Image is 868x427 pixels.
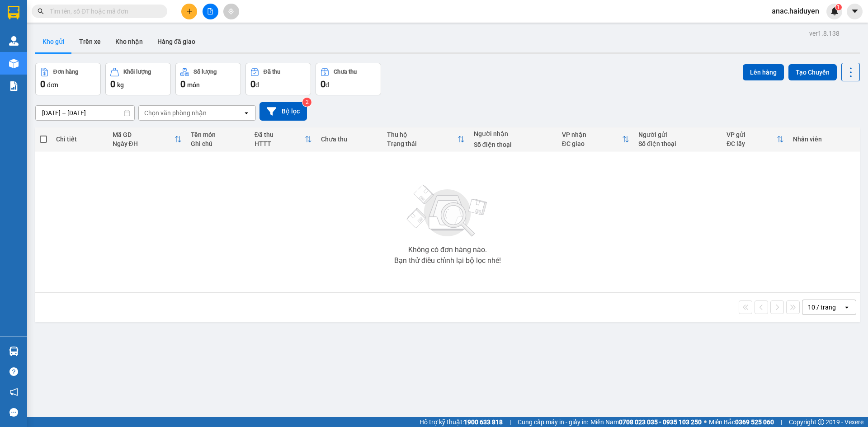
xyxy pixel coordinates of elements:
[764,5,826,17] span: anac.haiduyen
[509,417,511,427] span: |
[382,127,469,151] th: Toggle SortBy
[420,417,503,427] span: Hỗ trợ kỹ thuật:
[181,4,197,19] button: plus
[56,136,103,143] div: Chi tiết
[9,347,19,356] img: warehouse-icon
[9,59,19,68] img: warehouse-icon
[36,106,134,120] input: Select a date range.
[243,109,250,117] svg: open
[108,31,150,52] button: Kho nhận
[518,417,588,427] span: Cung cấp máy in - giấy in:
[726,140,777,147] div: ĐC lấy
[837,4,840,10] span: 1
[474,130,553,137] div: Người nhận
[781,417,782,427] span: |
[830,7,839,15] img: icon-new-feature
[743,64,784,80] button: Lên hàng
[638,131,717,138] div: Người gửi
[726,131,777,138] div: VP gửi
[187,81,200,89] span: món
[325,81,329,89] span: đ
[334,69,357,75] div: Chưa thu
[191,131,245,138] div: Tên món
[35,31,72,52] button: Kho gửi
[808,303,836,312] div: 10 / trang
[9,408,18,417] span: message
[228,8,234,14] span: aim
[40,79,45,89] span: 0
[722,127,788,151] th: Toggle SortBy
[203,4,218,19] button: file-add
[250,127,316,151] th: Toggle SortBy
[302,98,311,107] sup: 2
[464,418,503,426] strong: 1900 633 818
[175,63,241,95] button: Số lượng0món
[259,102,307,121] button: Bộ lọc
[38,8,44,14] span: search
[191,140,245,147] div: Ghi chú
[557,127,634,151] th: Toggle SortBy
[117,81,124,89] span: kg
[186,8,193,14] span: plus
[387,140,458,147] div: Trạng thái
[321,79,325,89] span: 0
[53,69,78,75] div: Đơn hàng
[9,36,19,46] img: warehouse-icon
[851,7,859,15] span: caret-down
[590,417,702,427] span: Miền Nam
[108,127,186,151] th: Toggle SortBy
[35,63,101,95] button: Đơn hàng0đơn
[9,388,18,396] span: notification
[72,31,108,52] button: Trên xe
[474,141,553,148] div: Số điện thoại
[709,417,774,427] span: Miền Bắc
[250,79,255,89] span: 0
[387,131,458,138] div: Thu hộ
[735,418,774,426] strong: 0369 525 060
[847,4,863,19] button: caret-down
[562,140,622,147] div: ĐC giao
[180,79,185,89] span: 0
[144,108,207,117] div: Chọn văn phòng nhận
[50,6,156,16] input: Tìm tên, số ĐT hoặc mã đơn
[9,81,19,91] img: solution-icon
[223,4,239,19] button: aim
[255,140,305,147] div: HTTT
[638,140,717,147] div: Số điện thoại
[619,418,702,426] strong: 0708 023 035 - 0935 103 250
[394,257,501,264] div: Bạn thử điều chỉnh lại bộ lọc nhé!
[843,304,850,311] svg: open
[105,63,171,95] button: Khối lượng0kg
[402,179,493,243] img: svg+xml;base64,PHN2ZyBjbGFzcz0ibGlzdC1wbHVnX19zdmciIHhtbG5zPSJodHRwOi8vd3d3LnczLm9yZy8yMDAwL3N2Zy...
[408,246,487,253] div: Không có đơn hàng nào.
[793,136,855,143] div: Nhân viên
[255,81,259,89] span: đ
[123,69,151,75] div: Khối lượng
[207,8,213,14] span: file-add
[562,131,622,138] div: VP nhận
[193,69,217,75] div: Số lượng
[8,6,19,19] img: logo-vxr
[788,64,837,80] button: Tạo Chuyến
[9,367,18,376] span: question-circle
[704,420,707,424] span: ⚪️
[818,419,824,425] span: copyright
[47,81,58,89] span: đơn
[321,136,378,143] div: Chưa thu
[809,28,840,38] div: ver 1.8.138
[113,131,175,138] div: Mã GD
[150,31,203,52] button: Hàng đã giao
[264,69,280,75] div: Đã thu
[835,4,842,10] sup: 1
[245,63,311,95] button: Đã thu0đ
[110,79,115,89] span: 0
[113,140,175,147] div: Ngày ĐH
[316,63,381,95] button: Chưa thu0đ
[255,131,305,138] div: Đã thu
